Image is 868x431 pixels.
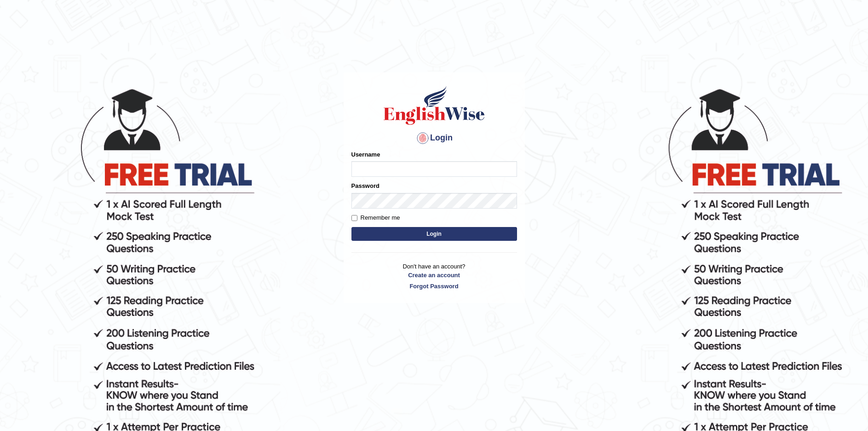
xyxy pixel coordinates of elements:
[351,282,517,291] a: Forgot Password
[351,262,517,291] p: Don't have an account?
[351,271,517,280] a: Create an account
[351,181,379,190] label: Password
[351,227,517,241] button: Login
[351,150,380,159] label: Username
[382,85,487,126] img: Logo of English Wise sign in for intelligent practice with AI
[351,215,357,221] input: Remember me
[351,213,400,222] label: Remember me
[351,131,517,146] h4: Login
